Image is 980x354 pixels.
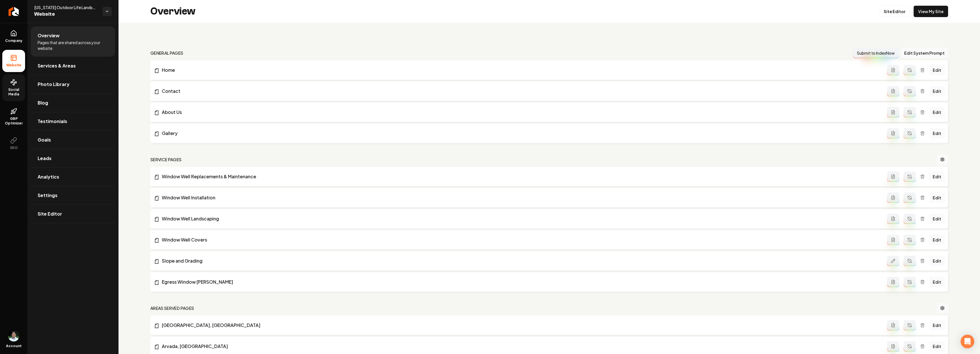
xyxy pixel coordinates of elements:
[929,171,945,182] a: Edit
[3,38,25,43] span: Company
[31,75,115,93] a: Photo Library
[38,118,67,125] span: Testimonials
[887,320,899,330] button: Add admin page prompt
[2,116,25,126] span: GBP Optimizer
[31,149,115,167] a: Leads
[929,107,945,117] a: Edit
[150,157,182,162] h2: Service Pages
[34,10,98,18] span: Website
[31,94,115,112] a: Blog
[887,86,899,96] button: Add admin page prompt
[2,87,25,97] span: Social Media
[929,235,945,245] a: Edit
[38,173,59,180] span: Analytics
[154,322,887,329] a: [GEOGRAPHIC_DATA], [GEOGRAPHIC_DATA]
[8,146,20,150] span: SEO
[154,173,887,180] a: Window Well Replacements & Maintenance
[150,6,195,17] h2: Overview
[31,131,115,149] a: Goals
[154,194,887,201] a: Window Well Installation
[8,330,19,341] button: Open user button
[8,330,19,341] img: Arwin Rahmatpanah
[154,67,887,73] a: Home
[9,7,19,16] img: Rebolt Logo
[38,192,58,199] span: Settings
[154,130,887,137] a: Gallery
[38,32,60,39] span: Overview
[929,320,945,330] a: Edit
[38,155,52,162] span: Leads
[31,168,115,186] a: Analytics
[154,343,887,350] a: Arvada, [GEOGRAPHIC_DATA]
[2,74,25,101] a: Social Media
[929,65,945,75] a: Edit
[887,128,899,138] button: Add admin page prompt
[31,186,115,204] a: Settings
[154,236,887,243] a: Window Well Covers
[38,99,48,106] span: Blog
[887,341,899,351] button: Add admin page prompt
[4,63,24,67] span: Website
[887,214,899,224] button: Add admin page prompt
[38,136,51,143] span: Goals
[150,50,183,56] h2: general pages
[887,193,899,203] button: Add admin page prompt
[154,279,887,285] a: Egress Window [PERSON_NAME]
[2,132,25,155] button: SEO
[154,88,887,95] a: Contact
[961,335,974,348] div: Open Intercom Messenger
[2,25,25,48] a: Company
[887,277,899,287] button: Add admin page prompt
[38,40,108,51] span: Pages that are shared across your website.
[154,257,887,264] a: Slope and Grading
[929,86,945,96] a: Edit
[853,48,899,58] button: Submit to IndexNow
[31,57,115,75] a: Services & Areas
[150,305,194,311] h2: Areas Served Pages
[34,5,98,10] span: [US_STATE] Outdoor Life Landscaping [PERSON_NAME]
[2,103,25,130] a: GBP Optimizer
[887,107,899,117] button: Add admin page prompt
[914,6,948,17] a: View My Site
[31,112,115,130] a: Testimonials
[929,277,945,287] a: Edit
[929,256,945,266] a: Edit
[31,205,115,223] a: Site Editor
[887,235,899,245] button: Add admin page prompt
[887,256,899,266] button: Edit admin page prompt
[154,215,887,222] a: Window Well Landscaping
[879,6,910,17] a: Site Editor
[6,344,22,348] span: Account
[887,65,899,75] button: Add admin page prompt
[929,193,945,203] a: Edit
[38,81,70,88] span: Photo Library
[929,128,945,138] a: Edit
[38,210,62,217] span: Site Editor
[887,171,899,182] button: Add admin page prompt
[929,214,945,224] a: Edit
[38,62,76,69] span: Services & Areas
[929,341,945,351] a: Edit
[154,109,887,116] a: About Us
[901,48,948,58] button: Edit System Prompt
